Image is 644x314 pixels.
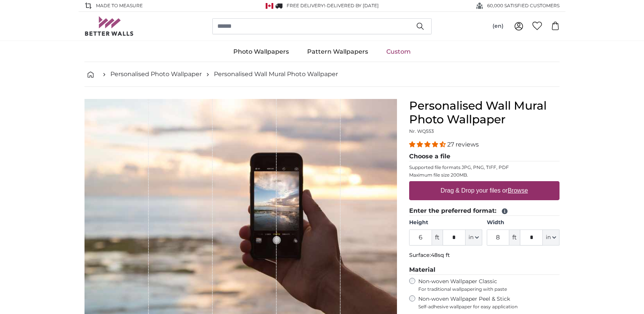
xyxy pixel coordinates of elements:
[409,172,560,178] p: Maximum file size 200MB.
[508,187,528,194] u: Browse
[409,152,560,161] legend: Choose a file
[266,3,273,9] img: Canada
[409,219,482,226] label: Height
[486,19,510,33] button: (en)
[418,295,560,310] label: Non-woven Wallpaper Peel & Stick
[110,70,202,79] a: Personalised Photo Wallpaper
[418,304,560,310] span: Self-adhesive wallpaper for easy application
[447,141,479,148] span: 27 reviews
[509,230,520,245] span: ft
[409,141,447,148] span: 4.41 stars
[487,219,560,226] label: Width
[432,230,443,245] span: ft
[84,62,560,87] nav: breadcrumbs
[224,42,298,62] a: Photo Wallpapers
[409,206,560,216] legend: Enter the preferred format:
[298,42,377,62] a: Pattern Wallpapers
[409,265,560,275] legend: Material
[465,230,482,245] button: in
[377,42,420,62] a: Custom
[438,183,531,198] label: Drag & Drop your files or
[418,286,560,292] span: For traditional wallpapering with paste
[487,2,560,9] span: 60,000 SATISFIED CUSTOMERS
[287,3,325,8] span: FREE delivery!
[84,16,134,36] img: Betterwalls
[409,252,560,259] p: Surface:
[431,252,450,258] span: 48sq ft
[214,70,338,79] a: Personalised Wall Mural Photo Wallpaper
[409,128,434,134] span: Nr. WQ553
[409,164,560,171] p: Supported file formats JPG, PNG, TIFF, PDF
[543,230,560,245] button: in
[325,3,379,8] span: -
[418,278,560,292] label: Non-woven Wallpaper Classic
[469,234,473,241] span: in
[546,234,551,241] span: in
[327,3,379,8] span: Delivered by [DATE]
[96,2,143,9] span: Made to Measure
[409,99,560,126] h1: Personalised Wall Mural Photo Wallpaper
